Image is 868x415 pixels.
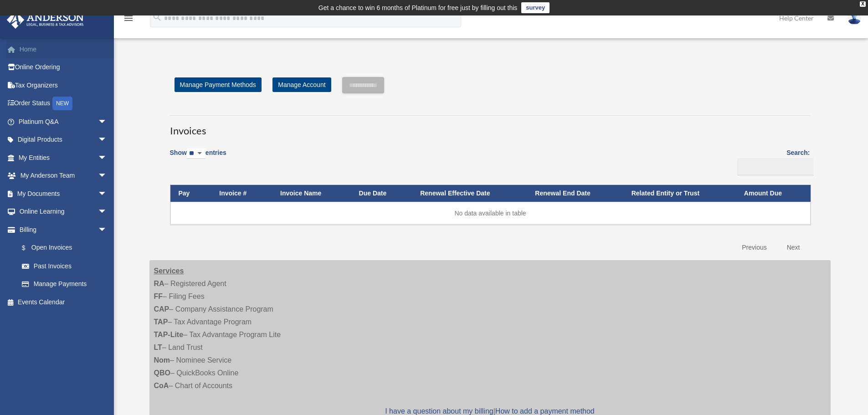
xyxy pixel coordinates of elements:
a: Online Learningarrow_drop_down [6,203,121,221]
a: Past Invoices [13,257,116,275]
strong: Nom [154,356,170,364]
th: Pay: activate to sort column descending [170,185,211,202]
strong: TAP [154,318,168,326]
span: arrow_drop_down [98,113,116,131]
a: Order StatusNEW [6,94,121,113]
th: Renewal End Date: activate to sort column ascending [527,185,623,202]
strong: Services [154,267,184,275]
i: menu [123,13,134,24]
img: User Pic [847,11,861,25]
a: Previous [735,238,773,257]
span: $ [27,242,31,254]
strong: CoA [154,382,169,389]
a: Digital Productsarrow_drop_down [6,131,121,149]
a: Manage Payments [13,275,116,293]
th: Related Entity or Trust: activate to sort column ascending [623,185,736,202]
strong: RA [154,280,164,287]
select: Showentries [187,149,205,159]
a: My Anderson Teamarrow_drop_down [6,167,121,185]
a: Tax Organizers [6,76,121,94]
span: arrow_drop_down [98,203,116,221]
i: search [152,12,162,22]
span: arrow_drop_down [98,220,116,239]
a: Home [6,40,121,58]
div: close [860,1,866,7]
a: Online Ordering [6,58,121,77]
strong: QBO [154,369,170,377]
strong: LT [154,343,162,351]
a: Manage Account [272,77,331,92]
th: Invoice #: activate to sort column ascending [211,185,272,202]
label: Search: [734,147,810,175]
a: Platinum Q&Aarrow_drop_down [6,113,121,131]
div: Get a chance to win 6 months of Platinum for free just by filling out this [318,2,518,13]
img: Anderson Advisors Platinum Portal [4,11,87,29]
a: My Documentsarrow_drop_down [6,184,121,203]
a: Events Calendar [6,293,121,311]
a: My Entitiesarrow_drop_down [6,149,121,167]
th: Due Date: activate to sort column ascending [351,185,412,202]
a: I have a question about my billing [385,407,493,415]
span: arrow_drop_down [98,149,116,167]
a: survey [521,2,550,13]
a: Manage Payment Methods [175,77,262,92]
strong: FF [154,292,163,300]
th: Renewal Effective Date: activate to sort column ascending [412,185,527,202]
strong: TAP-Lite [154,331,184,338]
a: $Open Invoices [13,239,112,257]
label: Show entries [170,147,226,168]
a: Billingarrow_drop_down [6,220,116,239]
th: Amount Due: activate to sort column ascending [736,185,811,202]
strong: CAP [154,305,169,313]
a: menu [123,16,134,24]
h3: Invoices [170,115,810,138]
span: arrow_drop_down [98,184,116,203]
input: Search: [737,158,813,175]
span: arrow_drop_down [98,131,116,149]
a: How to add a payment method [495,407,595,415]
span: arrow_drop_down [98,167,116,185]
th: Invoice Name: activate to sort column ascending [272,185,351,202]
a: Next [780,238,807,257]
td: No data available in table [170,202,811,225]
div: NEW [52,97,72,110]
